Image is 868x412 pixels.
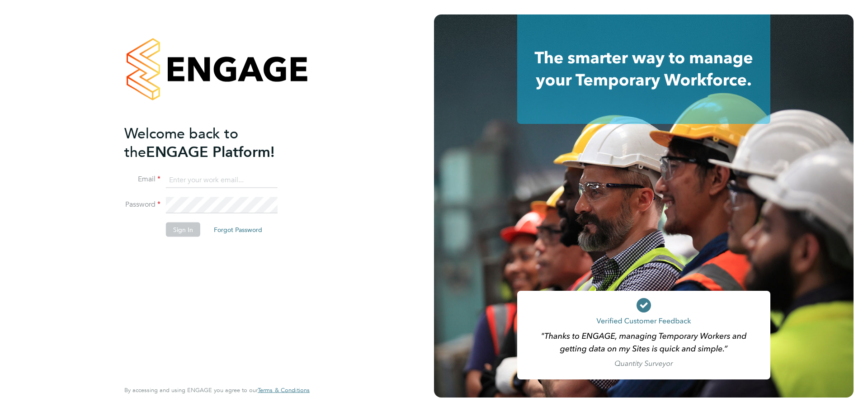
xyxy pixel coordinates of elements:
span: By accessing and using ENGAGE you agree to our [124,386,310,394]
a: Terms & Conditions [258,387,310,394]
label: Password [124,200,160,209]
label: Email [124,175,160,184]
button: Forgot Password [207,223,269,237]
input: Enter your work email... [166,172,278,188]
h2: ENGAGE Platform! [124,124,301,161]
span: Welcome back to the [124,124,238,161]
span: Terms & Conditions [258,386,310,394]
button: Sign In [166,223,200,237]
